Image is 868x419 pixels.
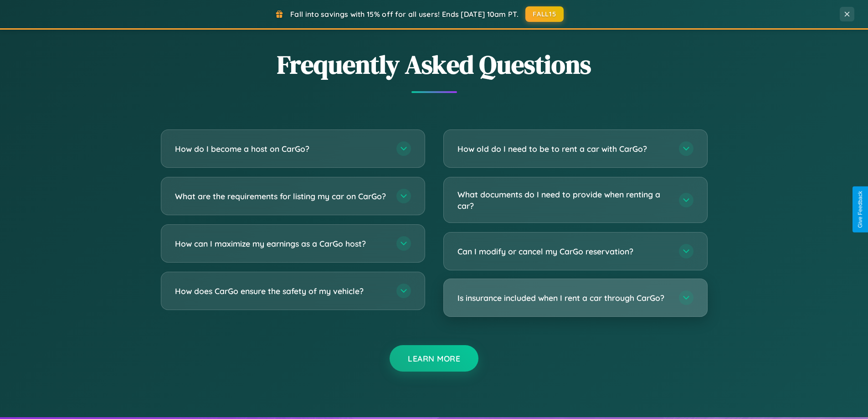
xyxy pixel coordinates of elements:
h3: What documents do I need to provide when renting a car? [457,189,670,211]
h3: How does CarGo ensure the safety of my vehicle? [175,285,387,297]
h3: Can I modify or cancel my CarGo reservation? [457,246,670,257]
button: Learn More [390,345,478,372]
h3: How old do I need to be to rent a car with CarGo? [457,143,670,155]
h2: Frequently Asked Questions [161,47,708,82]
span: Fall into savings with 15% off for all users! Ends [DATE] 10am PT. [290,10,519,19]
h3: How do I become a host on CarGo? [175,143,387,155]
button: FALL15 [525,6,564,22]
div: Give Feedback [857,191,863,228]
h3: How can I maximize my earnings as a CarGo host? [175,238,387,249]
h3: What are the requirements for listing my car on CarGo? [175,191,387,202]
h3: Is insurance included when I rent a car through CarGo? [457,292,670,304]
